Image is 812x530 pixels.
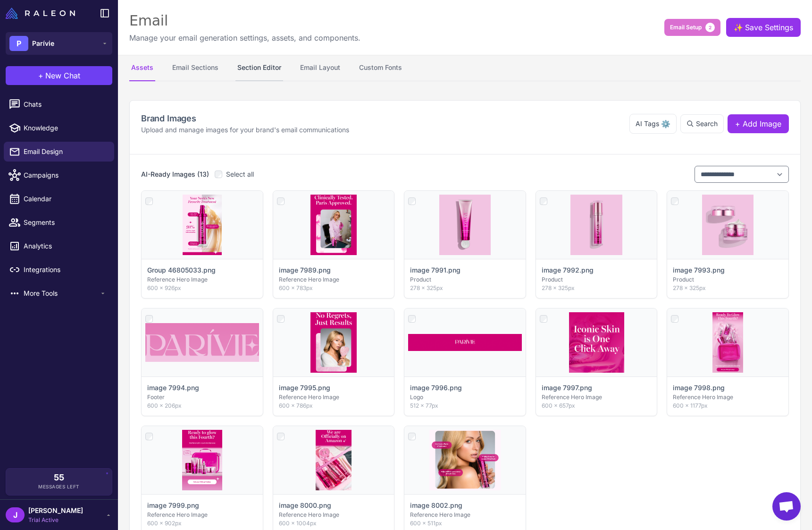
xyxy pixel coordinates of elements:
p: 600 × 902px [147,519,257,528]
p: Reference Hero Image [279,393,389,402]
button: + Add Image [728,114,789,133]
h3: AI-Ready Images (13) [141,169,209,180]
div: P [9,36,28,51]
span: Calendar [24,194,107,204]
a: Open chat [772,492,801,521]
p: 278 × 325px [542,284,652,292]
span: 2 [705,23,715,32]
span: Campaigns [24,170,107,180]
p: 600 × 926px [147,284,257,292]
span: Chats [24,99,107,110]
div: Email [129,11,360,30]
p: image 7993.png [673,265,725,275]
p: 600 × 206px [147,402,257,410]
span: + [38,70,43,81]
p: 278 × 325px [673,284,783,292]
a: Email Design [4,142,114,162]
button: Email Sections [170,55,220,81]
a: Segments [4,213,114,232]
p: image 8002.png [410,500,462,511]
p: Group 46805033.png [147,265,216,275]
a: Knowledge [4,118,114,138]
button: Custom Fonts [357,55,404,81]
span: Email Design [24,146,107,157]
span: Parívie [32,38,54,49]
a: Raleon Logo [6,8,79,19]
a: Integrations [4,260,114,280]
p: image 7992.png [542,265,594,275]
p: image 7995.png [279,383,330,393]
button: +New Chat [6,66,112,85]
p: image 7997.png [542,383,592,393]
p: image 7989.png [279,265,331,275]
a: Chats [4,94,114,114]
span: Knowledge [24,123,107,133]
span: ⚙️ [661,118,670,129]
h2: Brand Images [141,112,349,125]
span: Integrations [24,265,107,275]
p: Reference Hero Image [279,275,389,284]
button: Search [680,114,724,133]
a: Campaigns [4,165,114,185]
p: Reference Hero Image [410,511,520,519]
span: New Chat [45,70,80,81]
span: AI Tags [636,119,659,129]
p: 512 × 77px [410,402,520,410]
p: 600 × 1004px [279,519,389,528]
p: Reference Hero Image [279,511,389,519]
p: Product [410,275,520,284]
p: Reference Hero Image [673,393,783,402]
span: Email Setup [670,23,702,32]
button: Email Layout [298,55,342,81]
p: Manage your email generation settings, assets, and components. [129,32,360,43]
p: image 7998.png [673,383,725,393]
p: Reference Hero Image [542,393,652,402]
button: Section Editor [235,55,283,81]
p: Product [673,275,783,284]
p: image 7996.png [410,383,462,393]
button: AI Tags⚙️ [629,114,677,134]
span: [PERSON_NAME] [28,505,83,516]
span: ✨ [734,22,741,29]
span: Search [696,119,718,129]
p: 600 × 786px [279,402,389,410]
p: 600 × 657px [542,402,652,410]
p: 600 × 783px [279,284,389,292]
span: + Add Image [735,118,781,129]
p: 278 × 325px [410,284,520,292]
button: Assets [129,55,155,81]
p: Upload and manage images for your brand's email communications [141,125,349,135]
p: Logo [410,393,520,402]
p: 600 × 1177px [673,402,783,410]
input: Select all [215,171,222,178]
span: Trial Active [28,516,83,524]
button: PParívie [6,32,112,55]
p: image 7991.png [410,265,460,275]
button: Email Setup2 [664,19,720,36]
span: Segments [24,217,107,228]
label: Select all [215,169,254,180]
a: Calendar [4,189,114,209]
p: 600 × 511px [410,519,520,528]
span: 55 [54,473,64,482]
p: image 8000.png [279,500,331,511]
p: image 7994.png [147,383,199,393]
p: Footer [147,393,257,402]
span: Analytics [24,241,107,251]
span: Messages Left [38,483,80,490]
a: Analytics [4,236,114,256]
div: J [6,507,25,522]
p: Product [542,275,652,284]
img: Raleon Logo [6,8,75,19]
button: ✨Save Settings [726,18,801,37]
span: More Tools [24,288,99,299]
p: Reference Hero Image [147,511,257,519]
p: image 7999.png [147,500,199,511]
p: Reference Hero Image [147,275,257,284]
